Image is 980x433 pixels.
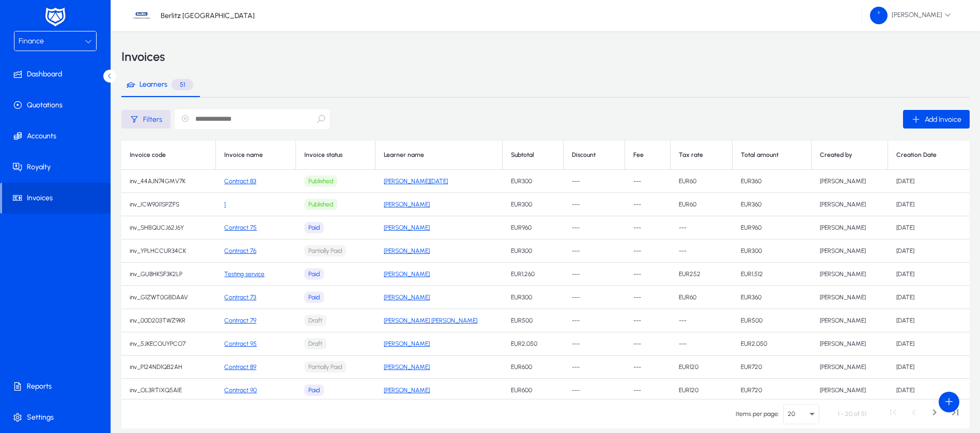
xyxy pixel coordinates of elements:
a: [PERSON_NAME] [384,294,430,301]
mat-paginator: Select page [121,399,970,428]
ui-money-value: EUR 252 [679,270,701,278]
ui-money-value: EUR 720 [741,363,762,371]
p: 51 [172,79,193,90]
td: [PERSON_NAME] [812,263,889,286]
h3: Invoices [121,51,165,63]
span: Draft [304,315,326,327]
td: --- [625,170,670,193]
span: Published [304,199,337,211]
div: Invoice code [130,151,207,159]
ui-money-value: EUR 300 [511,294,532,301]
img: 37.jpg [132,6,151,25]
span: Add Invoice [925,115,961,124]
a: [PERSON_NAME] [384,224,430,231]
a: Contract 95 [224,340,257,347]
td: inv_OL3RTIXQ5AIE [121,379,216,402]
td: [DATE] [888,239,970,263]
div: Invoice status [304,151,343,159]
a: Contract 79 [224,317,256,324]
span: Settings [2,412,113,423]
td: [PERSON_NAME] [812,286,889,309]
ui-money-value: EUR 1,512 [741,270,763,278]
a: Royalty [2,152,113,183]
a: Contract 90 [224,387,257,394]
td: inv_G1ZWT0GBDAAV [121,286,216,309]
td: --- [625,309,670,332]
td: [DATE] [888,170,970,193]
img: tab_keywords_by_traffic_grey.svg [103,60,111,68]
span: Quotations [2,100,113,110]
a: Quotations [2,90,113,121]
td: --- [564,286,625,309]
td: --- [671,309,733,332]
a: [PERSON_NAME] [384,363,430,371]
img: tab_domain_overview_orange.svg [28,60,36,68]
td: --- [564,170,625,193]
a: Settings [2,402,113,433]
ui-money-value: EUR 720 [741,387,762,394]
a: [PERSON_NAME][DATE] [384,178,448,185]
td: --- [564,356,625,379]
span: [PERSON_NAME] [870,7,951,24]
td: --- [564,216,625,239]
a: [PERSON_NAME] [PERSON_NAME] [384,317,477,324]
a: Contract 83 [224,178,256,185]
td: [DATE] [888,332,970,356]
button: Last page [945,404,966,424]
td: --- [564,309,625,332]
span: Finance [19,37,44,45]
ui-money-value: EUR 60 [679,294,696,301]
td: inv_ICW90I1SPZFS [121,193,216,216]
td: --- [625,239,670,263]
div: Domain Overview [39,61,92,68]
td: --- [671,239,733,263]
div: Fee [633,151,661,159]
span: Royalty [2,162,113,172]
div: Creation Date [896,151,961,159]
td: [PERSON_NAME] [812,239,889,263]
td: [PERSON_NAME] [812,170,889,193]
ui-money-value: EUR 2,050 [511,340,537,348]
ui-money-value: EUR 360 [741,178,761,185]
div: Discount [572,151,596,159]
img: website_grey.svg [17,27,25,35]
span: Paid [304,384,324,396]
div: Domain: [DOMAIN_NAME] [27,27,114,35]
td: --- [625,356,670,379]
div: Tax rate [679,151,724,159]
ui-money-value: EUR 360 [741,201,761,209]
td: --- [625,379,670,402]
td: [PERSON_NAME] [812,216,889,239]
div: Invoice status [304,151,367,159]
td: [DATE] [888,379,970,402]
div: Total amount [741,151,803,159]
span: Partially Paid [304,361,346,373]
td: inv_GU8HKSF3K2LP [121,263,216,286]
button: [PERSON_NAME] [862,6,959,25]
span: Partially Paid [304,245,346,257]
td: --- [564,263,625,286]
button: Filters [121,110,170,129]
td: --- [625,286,670,309]
td: [DATE] [888,356,970,379]
ui-money-value: EUR 2,050 [741,340,767,348]
td: inv_44AJN74GMV7K [121,170,216,193]
a: [PERSON_NAME] [384,201,430,208]
td: --- [564,379,625,402]
a: [PERSON_NAME] [384,340,430,347]
span: Dashboard [2,69,113,79]
ui-money-value: EUR 60 [679,178,696,185]
ui-money-value: EUR 500 [511,317,533,325]
td: [PERSON_NAME] [812,379,889,402]
img: white-logo.png [42,6,68,28]
ui-money-value: EUR 600 [511,387,532,394]
div: Fee [633,151,644,159]
div: Subtotal [511,151,555,159]
p: Berlitz [GEOGRAPHIC_DATA] [161,11,255,20]
div: Tax rate [679,151,703,159]
span: Accounts [2,131,113,141]
div: Items per page: [736,409,779,419]
ui-money-value: EUR 600 [511,363,532,371]
a: Add Invoice [903,110,970,129]
div: Learner name [384,151,494,159]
